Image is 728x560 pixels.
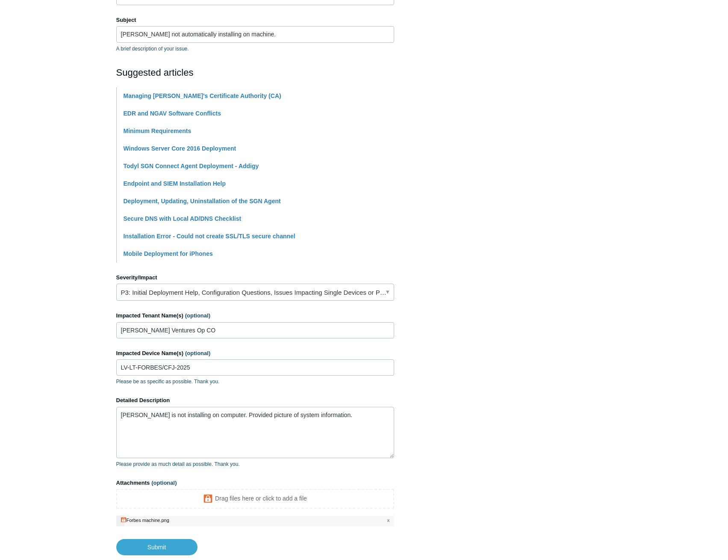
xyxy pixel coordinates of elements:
[116,16,394,24] label: Subject
[124,110,221,117] a: EDR and NGAV Software Conflicts
[116,460,394,468] p: Please provide as much detail as possible. Thank you.
[116,539,197,555] input: Submit
[116,45,394,53] p: A brief description of your issue.
[124,92,281,99] a: Managing [PERSON_NAME]'s Certificate Authority (CA)
[116,284,394,301] a: P3: Initial Deployment Help, Configuration Questions, Issues Impacting Single Devices or Past Out...
[116,378,394,385] p: Please be as specific as possible. Thank you.
[124,215,242,222] a: Secure DNS with Local AD/DNS Checklist
[124,250,213,257] a: Mobile Deployment for iPhones
[124,233,295,240] a: Installation Error - Could not create SSL/TLS secure channel
[116,65,394,80] h2: Suggested articles
[127,518,169,523] div: Forbes machine.png
[185,312,210,319] span: (optional)
[124,163,259,169] a: Todyl SGN Connect Agent Deployment - Addigy
[124,127,192,134] a: Minimum Requirements
[185,350,210,356] span: (optional)
[124,198,281,204] a: Deployment, Updating, Uninstallation of the SGN Agent
[387,517,389,524] span: x
[116,311,394,320] label: Impacted Tenant Name(s)
[124,180,226,187] a: Endpoint and SIEM Installation Help
[151,480,177,486] span: (optional)
[116,273,394,282] label: Severity/Impact
[116,479,394,487] label: Attachments
[124,145,236,152] a: Windows Server Core 2016 Deployment
[116,349,394,358] label: Impacted Device Name(s)
[116,396,394,405] label: Detailed Description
